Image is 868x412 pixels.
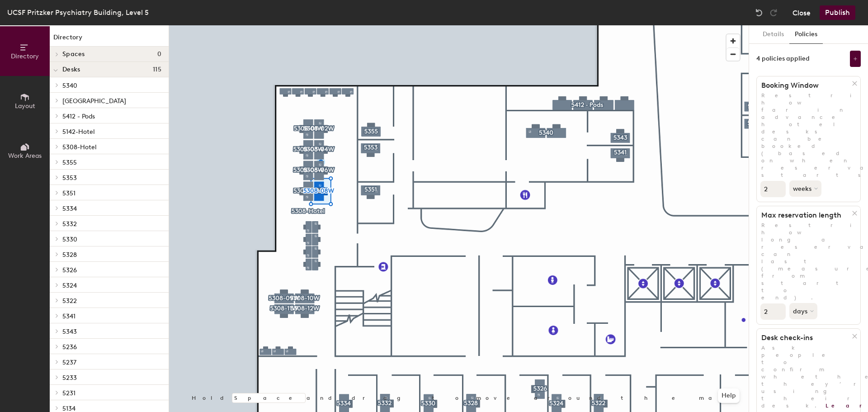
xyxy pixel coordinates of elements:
[153,66,161,73] span: 115
[718,388,740,403] button: Help
[789,25,823,44] button: Policies
[789,303,817,319] button: days
[62,266,77,274] span: 5326
[793,5,811,20] button: Close
[62,236,77,243] span: 5330
[62,159,77,166] span: 5355
[62,343,77,351] span: 5236
[62,282,77,289] span: 5324
[62,143,97,151] span: 5308-Hotel
[757,333,852,342] h1: Desk check-ins
[15,102,35,110] span: Layout
[789,180,821,197] button: weeks
[62,51,85,58] span: Spaces
[62,359,76,366] span: 5237
[62,389,75,397] span: 5231
[62,113,95,120] span: 5412 - Pods
[757,25,789,44] button: Details
[757,81,852,90] h1: Booking Window
[50,33,169,47] h1: Directory
[62,205,77,213] span: 5334
[62,220,77,228] span: 5332
[62,374,77,382] span: 5233
[757,222,860,301] p: Restrict how long a reservation can last (measured from start to end).
[157,51,161,58] span: 0
[62,313,75,320] span: 5341
[62,297,77,305] span: 5322
[62,251,77,259] span: 5328
[755,8,764,17] img: Undo
[62,66,80,73] span: Desks
[62,174,77,182] span: 5353
[62,82,77,90] span: 5340
[62,97,126,105] span: [GEOGRAPHIC_DATA]
[756,55,810,62] div: 4 policies applied
[8,152,42,160] span: Work Areas
[757,92,860,179] p: Restrict how far in advance hotel desks can be booked (based on when reservation starts).
[7,7,149,18] div: UCSF Pritzker Psychiatry Building, Level 5
[62,128,95,136] span: 5142-Hotel
[757,211,852,220] h1: Max reservation length
[11,52,39,60] span: Directory
[820,5,855,20] button: Publish
[62,328,77,336] span: 5343
[769,8,778,17] img: Redo
[62,189,75,197] span: 5351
